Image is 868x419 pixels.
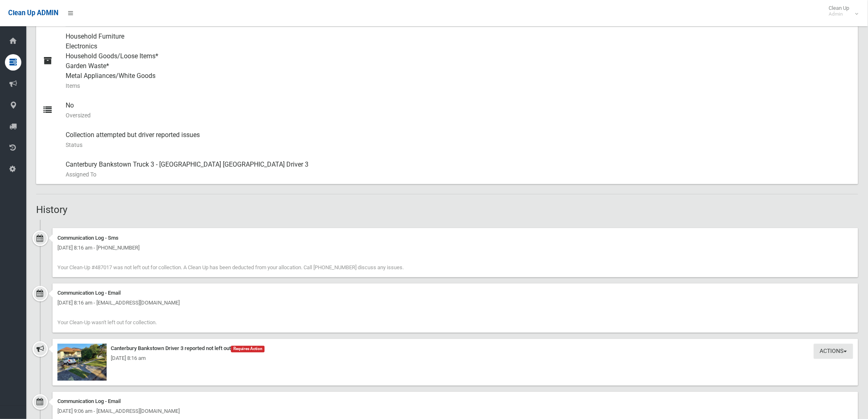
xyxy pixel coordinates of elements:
small: Admin [829,11,850,17]
button: Actions [814,344,853,359]
div: [DATE] 8:16 am - [EMAIL_ADDRESS][DOMAIN_NAME] [57,298,853,308]
small: Items [66,81,852,91]
div: [DATE] 8:16 am [57,354,853,364]
span: Your Clean-Up wasn't left out for collection. [57,320,157,326]
div: [DATE] 9:06 am - [EMAIL_ADDRESS][DOMAIN_NAME] [57,407,853,417]
span: Your Clean-Up #487017 was not left out for collection. A Clean Up has been deducted from your all... [57,264,404,270]
span: Clean Up [825,5,858,17]
span: Clean Up ADMIN [8,9,58,17]
div: Communication Log - Sms [57,233,853,243]
div: Canterbury Bankstown Truck 3 - [GEOGRAPHIC_DATA] [GEOGRAPHIC_DATA] Driver 3 [66,155,852,184]
div: Communication Log - Email [57,397,853,407]
div: No [66,96,852,125]
small: Assigned To [66,169,852,179]
h2: History [36,204,858,215]
span: Requires Action [231,346,265,353]
small: Oversized [66,110,852,120]
div: Canterbury Bankstown Driver 3 reported not left out [57,344,853,354]
img: 2025-10-0808.15.385064632689991053639.jpg [57,344,107,381]
div: [DATE] 8:16 am - [PHONE_NUMBER] [57,243,853,253]
div: Communication Log - Email [57,288,853,298]
div: Collection attempted but driver reported issues [66,125,852,155]
div: Household Furniture Electronics Household Goods/Loose Items* Garden Waste* Metal Appliances/White... [66,27,852,96]
small: Status [66,140,852,150]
